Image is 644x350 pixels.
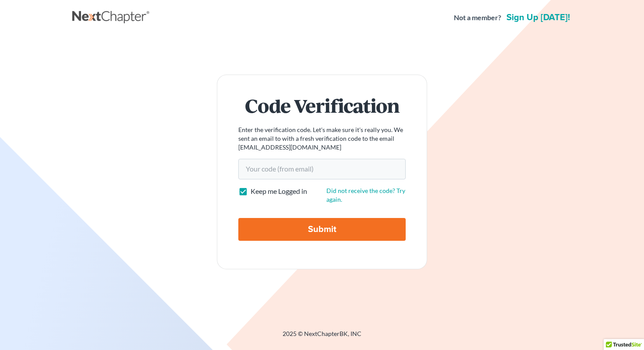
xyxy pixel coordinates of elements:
a: Did not receive the code? Try again. [326,187,405,203]
p: Enter the verification code. Let's make sure it's really you. We sent an email to with a fresh ve... [238,125,406,152]
input: Your code (from email) [238,159,406,179]
div: 2025 © NextChapterBK, INC [72,329,572,345]
strong: Not a member? [454,13,501,23]
input: Submit [238,218,406,241]
h1: Code Verification [238,96,406,115]
a: Sign up [DATE]! [505,13,572,22]
label: Keep me Logged in [251,186,307,196]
